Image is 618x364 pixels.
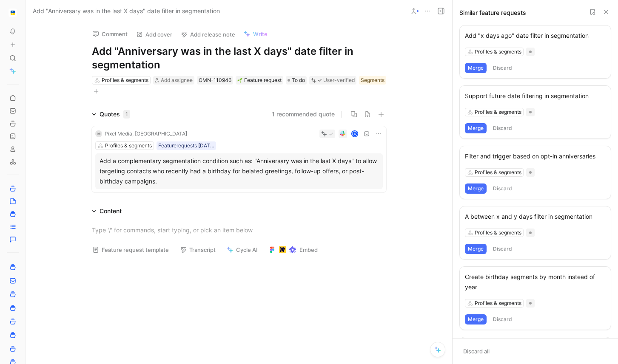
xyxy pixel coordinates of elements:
[265,244,322,256] button: Embed
[92,45,386,72] h1: Add "Anniversary was in the last X days" date filter in segmentation
[88,244,173,256] button: Feature request template
[105,141,152,150] div: Profiles & segments
[95,130,102,137] div: M
[33,6,220,16] span: Add "Anniversary was in the last X days" date filter in segmentation
[490,183,515,194] button: Discard
[102,76,148,85] div: Profiles & segments
[9,8,17,17] img: Omnisend
[465,212,606,222] div: A between x and y days filter in segmentation
[100,206,122,216] div: Content
[465,183,487,194] button: Merge
[177,28,239,40] button: Add release note
[475,48,521,56] div: Profiles & segments
[475,108,521,116] div: Profiles & segments
[100,109,130,119] div: Quotes
[105,130,187,138] div: Pixel Media, [GEOGRAPHIC_DATA]
[361,76,384,85] div: Segments
[199,76,231,85] div: OMN-110946
[223,244,262,256] button: Cycle AI
[123,110,130,119] div: 1
[237,76,282,85] div: Feature request
[465,63,487,73] button: Merge
[176,244,219,256] button: Transcript
[459,345,493,357] button: Discard all
[490,314,515,324] button: Discard
[475,168,521,177] div: Profiles & segments
[7,7,19,19] button: Omnisend
[88,109,134,119] div: Quotes1
[465,244,487,254] button: Merge
[465,151,606,161] div: Filter and trigger based on opt-in anniversaries
[465,31,606,41] div: Add "x days ago" date filter in segmentation
[465,314,487,324] button: Merge
[286,76,307,85] div: To do
[100,156,379,186] div: Add a complementary segmentation condition such as: "Anniversary was in the last X days" to allow...
[253,30,268,38] span: Write
[158,141,214,150] div: Featurerequests [DATE] 09:58
[323,76,355,85] div: User-verified
[132,28,176,40] button: Add cover
[475,299,521,308] div: Profiles & segments
[88,28,131,40] button: Comment
[161,77,193,83] span: Add assignee
[465,123,487,133] button: Merge
[88,206,125,216] div: Content
[465,272,606,292] div: Create birthday segments by month instead of year
[465,91,606,101] div: Support future date filtering in segmentation
[272,109,335,119] button: 1 recommended quote
[352,131,358,137] div: K
[490,63,515,73] button: Discard
[475,229,521,237] div: Profiles & segments
[459,8,526,18] div: Similar feature requests
[236,76,283,85] div: 🌱Feature request
[490,123,515,133] button: Discard
[237,78,242,83] img: 🌱
[240,28,271,40] button: Write
[490,244,515,254] button: Discard
[292,76,305,85] span: To do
